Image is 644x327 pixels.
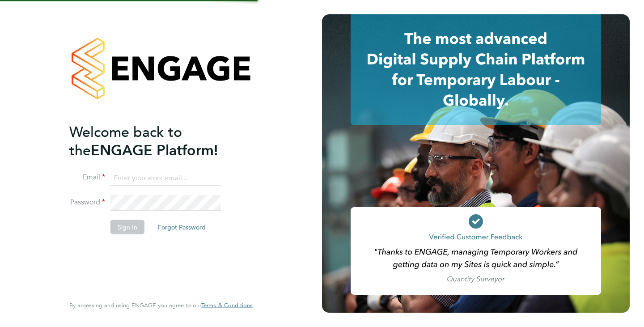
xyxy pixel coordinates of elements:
[69,123,244,159] h2: ENGAGE Platform!
[69,123,182,159] span: Welcome back to the
[151,220,213,234] button: Forgot Password
[110,170,221,186] input: Enter your work email...
[201,302,253,309] span: Terms & Conditions
[201,302,253,309] a: Terms & Conditions
[69,198,105,207] label: Password
[69,302,253,309] span: By accessing and using ENGAGE you agree to our
[110,220,144,234] button: Sign In
[69,173,105,182] label: Email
